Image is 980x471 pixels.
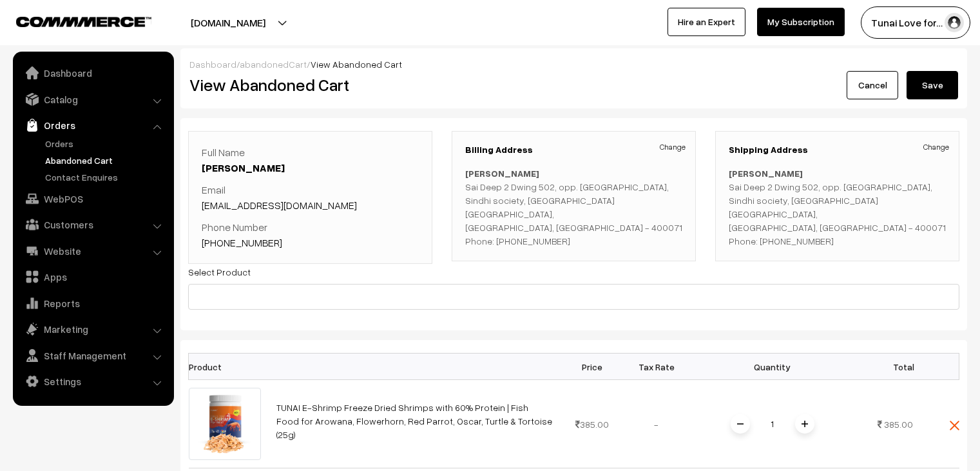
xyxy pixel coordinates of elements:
[240,59,307,70] a: abandonedCart
[856,354,921,380] th: Total
[907,71,958,99] button: Save
[16,13,129,28] a: COMMMERCE
[42,170,169,184] a: Contact Enquires
[311,59,402,70] span: View Abandoned Cart
[757,8,845,36] a: My Subscription
[202,161,285,174] a: [PERSON_NAME]
[465,145,682,155] h3: Billing Address
[668,8,745,36] a: Hire an Expert
[923,141,949,153] a: Change
[202,145,419,175] p: Full Name
[729,168,803,179] b: [PERSON_NAME]
[847,71,898,99] a: Cancel
[146,6,311,39] button: [DOMAIN_NAME]
[189,354,269,380] th: Product
[188,265,251,279] label: Select Product
[16,88,169,111] a: Catalog
[202,219,419,250] p: Phone Number
[729,145,946,155] h3: Shipping Address
[16,187,169,210] a: WebPOS
[945,13,964,32] img: user
[189,75,564,95] h2: View Abandoned Cart
[16,370,169,393] a: Settings
[16,114,169,137] a: Orders
[276,402,552,440] a: TUNAI E-Shrimp Freeze Dried Shrimps with 60% Protein | Fish Food for Arowana, Flowerhorn, Red Par...
[16,17,151,26] img: COMMMERCE
[16,265,169,288] a: Apps
[189,388,261,460] img: 1280x1280-25g.jpg
[16,292,169,315] a: Reports
[465,168,539,179] b: [PERSON_NAME]
[16,344,169,367] a: Staff Management
[16,61,169,85] a: Dashboard
[465,166,682,248] p: Sai Deep 2 Dwing 502, opp. [GEOGRAPHIC_DATA], Sindhi society, [GEOGRAPHIC_DATA] [GEOGRAPHIC_DATA]...
[16,317,169,341] a: Marketing
[737,421,744,427] img: minus
[654,419,658,430] span: -
[202,236,282,249] a: [PHONE_NUMBER]
[202,182,419,213] p: Email
[689,354,856,380] th: Quantity
[560,354,624,380] th: Price
[861,6,970,39] button: Tunai Love for…
[189,57,958,71] div: / /
[624,354,689,380] th: Tax Rate
[202,199,357,212] a: [EMAIL_ADDRESS][DOMAIN_NAME]
[802,421,808,427] img: plusI
[884,419,913,430] span: 385.00
[42,154,169,167] a: Abandoned Cart
[16,213,169,236] a: Customers
[42,137,169,150] a: Orders
[189,59,236,70] a: Dashboard
[950,421,959,430] img: close
[16,239,169,263] a: Website
[660,141,686,153] a: Change
[729,166,946,248] p: Sai Deep 2 Dwing 502, opp. [GEOGRAPHIC_DATA], Sindhi society, [GEOGRAPHIC_DATA] [GEOGRAPHIC_DATA]...
[560,380,624,468] td: 385.00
